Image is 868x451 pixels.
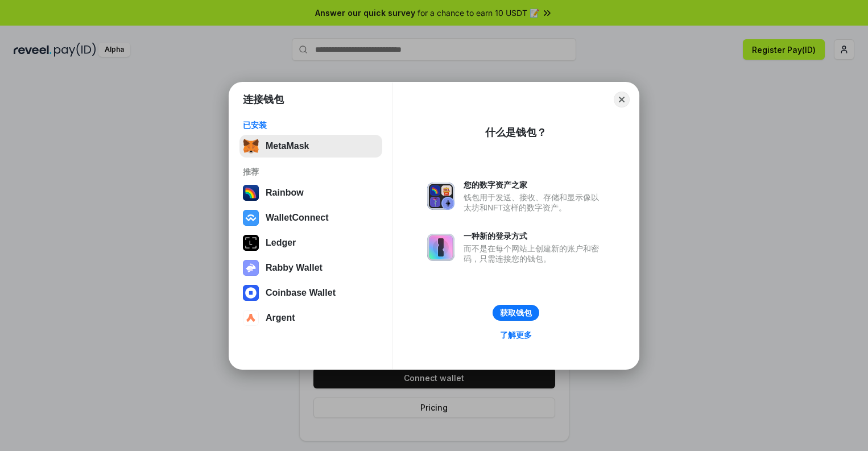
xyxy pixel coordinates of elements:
img: svg+xml,%3Csvg%20width%3D%2228%22%20height%3D%2228%22%20viewBox%3D%220%200%2028%2028%22%20fill%3D... [243,310,259,326]
div: 了解更多 [500,330,532,340]
button: 获取钱包 [493,305,539,321]
div: 什么是钱包？ [485,126,547,139]
a: 了解更多 [493,328,539,342]
div: MetaMask [266,141,309,151]
button: Argent [239,307,382,329]
img: svg+xml,%3Csvg%20xmlns%3D%22http%3A%2F%2Fwww.w3.org%2F2000%2Fsvg%22%20fill%3D%22none%22%20viewBox... [243,260,259,276]
img: svg+xml,%3Csvg%20xmlns%3D%22http%3A%2F%2Fwww.w3.org%2F2000%2Fsvg%22%20width%3D%2228%22%20height%3... [243,235,259,251]
div: 已安装 [243,120,379,130]
img: svg+xml,%3Csvg%20xmlns%3D%22http%3A%2F%2Fwww.w3.org%2F2000%2Fsvg%22%20fill%3D%22none%22%20viewBox... [427,234,454,261]
div: 获取钱包 [500,308,532,318]
div: Ledger [266,238,296,248]
div: 而不是在每个网站上创建新的账户和密码，只需连接您的钱包。 [464,243,605,264]
img: svg+xml,%3Csvg%20width%3D%22120%22%20height%3D%22120%22%20viewBox%3D%220%200%20120%20120%22%20fil... [243,185,259,201]
img: svg+xml,%3Csvg%20width%3D%2228%22%20height%3D%2228%22%20viewBox%3D%220%200%2028%2028%22%20fill%3D... [243,285,259,301]
button: MetaMask [239,135,382,158]
button: Close [614,92,630,107]
div: Rainbow [266,188,304,198]
div: WalletConnect [266,213,329,223]
button: Coinbase Wallet [239,282,382,304]
div: 您的数字资产之家 [464,180,605,190]
div: Rabby Wallet [266,263,323,273]
div: 钱包用于发送、接收、存储和显示像以太坊和NFT这样的数字资产。 [464,192,605,213]
button: Rainbow [239,181,382,204]
img: svg+xml,%3Csvg%20fill%3D%22none%22%20height%3D%2233%22%20viewBox%3D%220%200%2035%2033%22%20width%... [243,138,259,154]
div: 推荐 [243,167,379,177]
div: 一种新的登录方式 [464,231,605,241]
button: WalletConnect [239,206,382,229]
button: Rabby Wallet [239,256,382,279]
h1: 连接钱包 [243,93,284,106]
button: Ledger [239,231,382,254]
img: svg+xml,%3Csvg%20xmlns%3D%22http%3A%2F%2Fwww.w3.org%2F2000%2Fsvg%22%20fill%3D%22none%22%20viewBox... [427,183,454,210]
img: svg+xml,%3Csvg%20width%3D%2228%22%20height%3D%2228%22%20viewBox%3D%220%200%2028%2028%22%20fill%3D... [243,210,259,226]
div: Coinbase Wallet [266,288,336,298]
div: Argent [266,313,295,323]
